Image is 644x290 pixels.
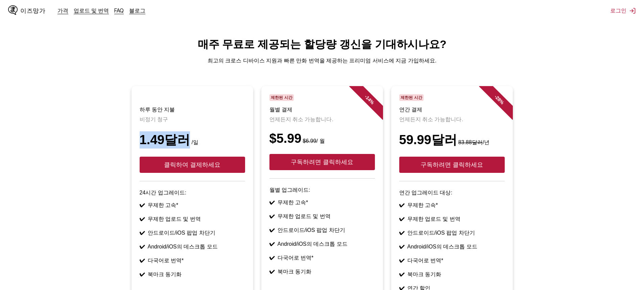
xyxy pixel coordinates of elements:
button: 구독하려면 클릭하세요 [269,154,375,170]
font: ✔ [140,216,145,222]
font: /일 [191,139,198,145]
font: ✔ [399,216,405,222]
font: 다국어로 번역* [407,258,444,263]
font: ✔ [399,271,405,277]
font: 제한된 시간 [401,95,422,100]
font: ✔ [269,200,275,205]
font: Android/iOS의 데스크톱 모드 [278,241,348,247]
font: 무제한 업로드 및 번역 [148,216,201,222]
button: 클릭하여 결제하세요 [140,157,245,173]
font: 1.49달러 [140,133,190,147]
font: 구독하려면 클릭하세요 [421,161,483,168]
a: IsManga 로고이즈망가 [8,5,57,16]
font: 다국어로 번역* [278,255,314,261]
font: ✔ [269,213,275,219]
font: 무제한 고속* [407,202,438,208]
font: ✔ [269,227,275,233]
font: 안드로이드/iOS 팝업 차단기 [407,230,475,236]
font: 북마크 동기화 [407,271,441,277]
font: 다국어로 번역* [148,258,184,263]
font: / 월 [316,138,325,144]
button: 구독하려면 클릭하세요 [399,157,505,173]
font: 14 [365,95,372,102]
font: ✔ [140,230,145,236]
font: ✔ [399,258,405,263]
font: 북마크 동기화 [148,271,182,277]
font: 월별 결제 [269,107,292,112]
font: 무제한 업로드 및 번역 [278,213,331,219]
font: ✔ [269,269,275,274]
font: - [493,94,498,99]
font: 언제든지 취소 가능합니다. [269,116,333,122]
font: 구독하려면 클릭하세요 [291,159,353,165]
font: 클릭하여 결제하세요 [164,161,220,168]
font: 북마크 동기화 [278,269,311,274]
img: 로그아웃 [629,7,636,14]
font: ✔ [140,258,145,263]
font: 연간 업그레이드 대상: [399,190,452,195]
font: ✔ [399,244,405,249]
font: 매주 무료로 제공되는 할당량 갱신을 기대하시나요? [198,38,447,50]
font: 83.88달러 [458,139,483,145]
font: ✔ [399,230,405,236]
font: $6.99 [303,138,316,144]
a: 가격 [57,7,68,14]
font: 이즈망가 [20,7,45,14]
font: 연간 결제 [399,107,422,112]
font: ✔ [140,244,145,249]
font: /년 [483,139,490,145]
font: Android/iOS의 데스크톱 모드 [407,244,477,249]
img: IsManga 로고 [8,5,18,15]
font: ✔ [269,255,275,261]
font: ✔ [140,202,145,208]
font: 안드로이드/iOS 팝업 차단기 [278,227,345,233]
font: 비정기 청구 [140,116,168,122]
font: Android/iOS의 데스크톱 모드 [148,244,218,249]
font: 최고의 크로스 디바이스 지원과 빠른 만화 번역을 제공하는 프리미엄 서비스에 지금 가입하세요. [208,58,436,63]
font: 무제한 고속* [278,200,308,205]
a: FAQ [114,7,124,14]
button: 로그인 [610,7,636,15]
font: 하루 동안 지불 [140,107,175,112]
font: 59.99달러 [399,133,457,147]
font: 24시간 업그레이드: [140,190,187,195]
font: % [368,99,375,105]
font: 제한된 시간 [271,95,292,100]
font: 월별 업그레이드: [269,187,310,193]
font: 안드로이드/iOS 팝업 차단기 [148,230,215,236]
font: ✔ [399,202,405,208]
font: 28 [495,95,502,102]
font: % [498,99,505,105]
font: 언제든지 취소 가능합니다. [399,116,463,122]
font: 무제한 고속* [148,202,178,208]
font: 로그인 [610,7,626,14]
font: 무제한 업로드 및 번역 [407,216,460,222]
a: 업로드 및 번역 [74,7,109,14]
font: - [363,94,368,99]
font: ✔ [269,241,275,247]
a: 블로그 [129,7,145,14]
font: ✔ [140,271,145,277]
font: $5.99 [269,131,302,146]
